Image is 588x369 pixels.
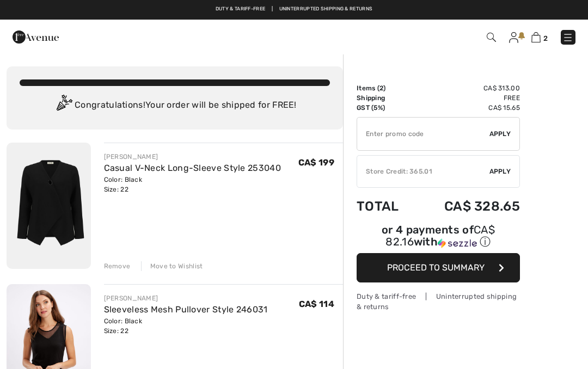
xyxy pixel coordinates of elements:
[379,84,383,92] span: 2
[438,238,477,248] img: Sezzle
[357,93,415,103] td: Shipping
[357,83,415,93] td: Items ( )
[357,291,520,312] div: Duty & tariff-free | Uninterrupted shipping & returns
[104,316,268,336] div: Color: Black Size: 22
[13,26,59,48] img: 1ère Avenue
[487,33,496,42] img: Search
[531,32,541,42] img: Shopping Bag
[357,167,489,176] div: Store Credit: 365.01
[415,93,520,103] td: Free
[562,32,573,43] img: Menu
[489,167,511,176] span: Apply
[104,293,268,303] div: [PERSON_NAME]
[357,118,489,150] input: Promo code
[104,163,281,173] a: Casual V-Neck Long-Sleeve Style 253040
[299,299,334,309] span: CA$ 114
[509,32,518,43] img: My Info
[104,304,268,315] a: Sleeveless Mesh Pullover Style 246031
[531,30,548,44] a: 2
[357,253,520,282] button: Proceed to Summary
[415,83,520,93] td: CA$ 313.00
[53,95,75,116] img: Congratulation2.svg
[20,95,330,116] div: Congratulations! Your order will be shipped for FREE!
[489,129,511,139] span: Apply
[387,262,485,273] span: Proceed to Summary
[357,225,520,253] div: or 4 payments ofCA$ 82.16withSezzle Click to learn more about Sezzle
[357,188,415,225] td: Total
[385,223,495,248] span: CA$ 82.16
[141,261,203,271] div: Move to Wishlist
[357,225,520,249] div: or 4 payments of with
[298,157,334,168] span: CA$ 199
[415,188,520,225] td: CA$ 328.65
[104,152,281,162] div: [PERSON_NAME]
[543,34,548,42] span: 2
[104,175,281,194] div: Color: Black Size: 22
[13,31,59,41] a: 1ère Avenue
[357,103,415,113] td: GST (5%)
[104,261,131,271] div: Remove
[415,103,520,113] td: CA$ 15.65
[7,143,91,269] img: Casual V-Neck Long-Sleeve Style 253040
